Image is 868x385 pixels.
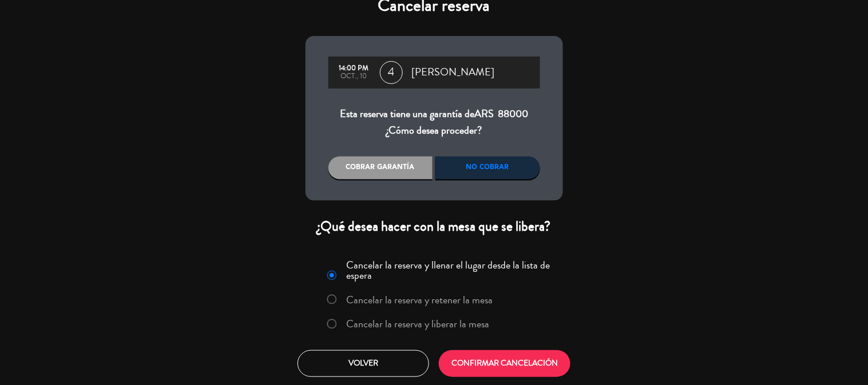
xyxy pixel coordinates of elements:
div: oct., 10 [334,73,374,81]
button: Volver [298,350,429,377]
div: Esta reserva tiene una garantía de ¿Cómo desea proceder? [328,106,540,139]
span: ARS [474,106,494,121]
div: 14:00 PM [334,65,374,73]
span: 88000 [498,106,528,121]
button: CONFIRMAR CANCELACIÓN [439,350,570,377]
label: Cancelar la reserva y retener la mesa [346,295,493,305]
label: Cancelar la reserva y liberar la mesa [346,319,489,329]
div: ¿Qué desea hacer con la mesa que se libera? [306,218,563,235]
label: Cancelar la reserva y llenar el lugar desde la lista de espera [346,260,556,280]
div: Cobrar garantía [328,157,433,179]
div: No cobrar [435,157,540,179]
span: [PERSON_NAME] [412,64,495,81]
span: 4 [380,61,403,84]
